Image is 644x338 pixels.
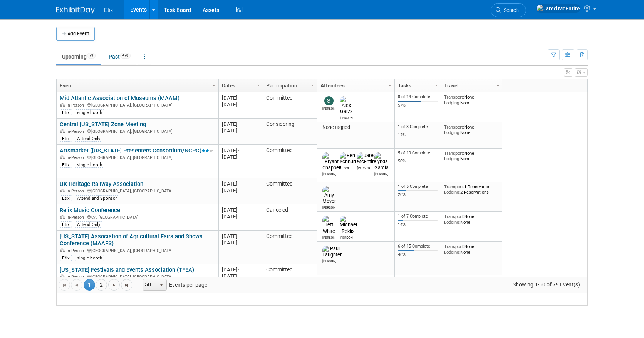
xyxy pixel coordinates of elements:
[60,181,143,187] a: UK Heritage Railway Association
[60,274,65,278] img: In-Person Event
[143,279,156,290] span: 50
[222,213,259,220] div: [DATE]
[322,204,336,209] div: Amy Meyer
[263,92,317,119] td: Committed
[56,7,95,14] img: ExhibitDay
[222,101,259,108] div: [DATE]
[444,184,464,189] span: Transport:
[433,79,441,90] a: Column Settings
[494,79,503,90] a: Column Settings
[60,121,146,128] a: Central [US_STATE] Zone Meeting
[444,100,460,105] span: Lodging:
[120,53,131,59] span: 470
[387,82,393,89] span: Column Settings
[222,207,259,213] div: [DATE]
[309,82,315,89] span: Column Settings
[444,189,460,195] span: Lodging:
[444,94,464,100] span: Transport:
[238,147,239,153] span: -
[444,214,464,219] span: Transport:
[67,129,86,134] span: In-Person
[60,215,65,219] img: In-Person Event
[340,165,353,170] div: Ben Schnurr
[60,233,203,247] a: [US_STATE] Association of Agricultural Fairs and Shows Conference (MAAFS)
[60,154,215,161] div: [GEOGRAPHIC_DATA], [GEOGRAPHIC_DATA]
[60,221,72,228] div: Etix
[398,244,438,249] div: 6 of 15 Complete
[74,282,80,288] span: Go to the previous page
[210,79,219,90] a: Column Settings
[60,147,213,154] a: Artsmarket ([US_STATE] Presenters Consortium/NCPC)
[340,115,353,120] div: Alex Garza
[60,248,65,252] img: In-Person Event
[75,221,102,228] div: Attend Only
[222,154,259,160] div: [DATE]
[324,96,334,105] img: scott sloyer
[444,184,500,195] div: 1 Reservation 2 Reservations
[322,105,336,110] div: scott sloyer
[398,192,438,197] div: 20%
[222,266,259,273] div: [DATE]
[56,49,101,64] a: Upcoming79
[398,79,436,92] a: Tasks
[60,189,65,192] img: In-Person Event
[322,216,336,234] img: Jeff White
[398,94,438,100] div: 8 of 14 Complete
[60,102,215,108] div: [GEOGRAPHIC_DATA], [GEOGRAPHIC_DATA]
[320,79,389,92] a: Attendees
[495,82,501,89] span: Column Settings
[60,255,72,261] div: Etix
[263,264,317,290] td: Committed
[444,94,500,105] div: None None
[320,124,392,131] div: None tagged
[444,156,460,161] span: Lodging:
[61,282,67,288] span: Go to the first page
[222,239,259,246] div: [DATE]
[340,96,353,115] img: Alex Garza
[238,95,239,101] span: -
[357,165,371,170] div: Jared McEntire
[263,119,317,145] td: Considering
[255,82,262,89] span: Column Settings
[60,129,65,133] img: In-Person Event
[67,248,86,253] span: In-Person
[71,279,82,291] a: Go to the previous page
[374,171,388,176] div: Lynda Garcia
[444,244,500,255] div: None None
[322,234,336,239] div: Jeff White
[60,136,72,142] div: Etix
[444,151,464,156] span: Transport:
[60,155,65,159] img: In-Person Event
[444,124,464,130] span: Transport:
[444,79,497,92] a: Travel
[111,282,117,288] span: Go to the next page
[75,162,104,168] div: single booth
[238,267,239,273] span: -
[491,3,526,17] a: Search
[506,279,587,290] span: Showing 1-50 of 79 Event(s)
[398,124,438,130] div: 1 of 8 Complete
[133,279,215,291] span: Events per page
[75,255,104,261] div: single booth
[60,207,120,214] a: Relix Music Conference
[124,282,130,288] span: Go to the last page
[60,103,65,107] img: In-Person Event
[87,53,96,59] span: 79
[398,103,438,108] div: 57%
[211,82,217,89] span: Column Settings
[222,79,258,92] a: Dates
[444,249,460,255] span: Lodging:
[322,152,341,171] img: Bryant Chappell
[222,147,259,154] div: [DATE]
[398,214,438,219] div: 1 of 7 Complete
[398,159,438,164] div: 50%
[158,282,164,288] span: select
[67,103,86,108] span: In-Person
[75,136,102,142] div: Attend Only
[84,279,95,291] span: 1
[340,152,356,165] img: Ben Schnurr
[322,258,336,263] div: Paul Laughter
[222,233,259,239] div: [DATE]
[60,95,179,102] a: Mid Atlantic Association of Museums (MAAM)
[67,155,86,160] span: In-Person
